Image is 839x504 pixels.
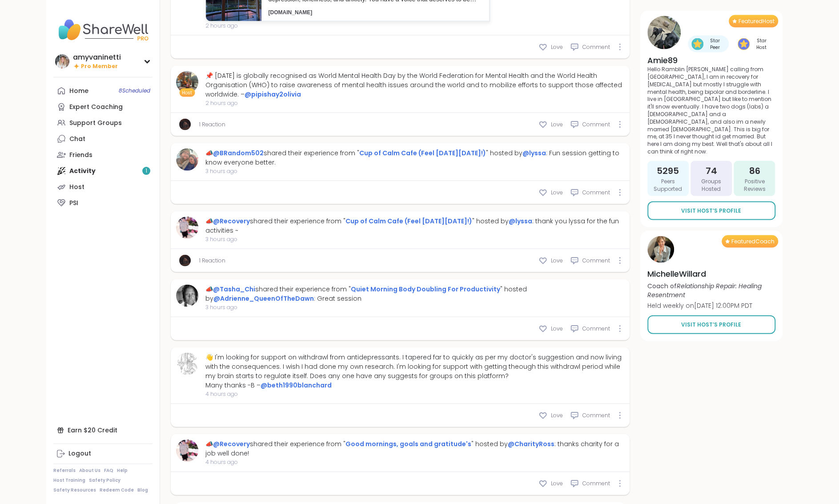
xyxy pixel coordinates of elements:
a: Blog [137,487,148,493]
a: FAQ [104,468,113,474]
a: Visit Host’s Profile [647,202,775,220]
span: 2 hours ago [205,99,624,107]
span: 5295 [657,165,679,177]
div: PSI [69,199,78,208]
h4: MichelleWillard [647,268,775,279]
i: Relationship Repair: Healing Resentment [647,282,762,299]
img: Star Host [738,38,750,50]
img: lyssa [179,255,191,266]
span: Visit Host’s Profile [681,321,741,329]
span: Star Peer [705,37,725,51]
a: @Adrienne_QueenOfTheDawn [213,294,314,303]
span: 4 hours ago [205,390,624,398]
img: Amie89 [647,16,681,49]
div: amyvaninetti [73,52,121,62]
span: Love [551,480,563,488]
a: Safety Policy [89,477,120,484]
a: PSI [53,195,153,211]
div: Logout [68,449,91,458]
div: Home [69,87,88,96]
a: @lyssa [509,217,532,226]
a: Chat [53,131,153,147]
a: Good mornings, goals and gratitude's [345,439,471,448]
a: Home8Scheduled [53,83,153,99]
a: @beth1990blanchard [261,381,332,390]
a: 1 Reaction [199,257,225,265]
img: BRandom502 [176,149,198,171]
span: Peers Supported [651,178,685,193]
span: Groups Hosted [694,178,728,193]
a: @pipishay2olivia [245,90,301,99]
span: Star Host [751,37,772,51]
span: Comment [582,43,610,51]
p: Hello Ramblin [PERSON_NAME] calling from [GEOGRAPHIC_DATA], I am in recovery for [MEDICAL_DATA] b... [647,66,775,156]
p: Coach of [647,282,775,299]
a: @Tasha_Chi [213,285,255,294]
span: Comment [582,257,610,265]
a: Safety Resources [53,487,96,493]
a: Logout [53,446,153,462]
div: Expert Coaching [69,103,123,112]
span: Love [551,189,563,197]
span: 86 [749,165,760,177]
a: @CharityRoss [508,439,554,448]
a: @Recovery [213,217,250,226]
span: Love [551,257,563,265]
a: @Recovery [213,439,250,448]
div: 📌 [DATE] is globally recognised as World Mental Health Day by the World Federation for Mental Hea... [205,71,624,99]
span: Love [551,43,563,51]
h4: Amie89 [647,55,775,66]
p: Held weekly on [DATE] 12:00PM PDT [647,301,775,310]
img: pipishay2olivia [176,71,198,93]
span: Visit Host’s Profile [681,207,741,215]
span: Comment [582,325,610,333]
div: 👋 I'm looking for support on withdrawl from antidepressants. I tapered far to quickly as per my d... [205,353,624,390]
img: amyvaninetti [55,54,69,69]
div: Chat [69,135,85,144]
span: Love [551,325,563,333]
img: lyssa [179,119,191,130]
span: Featured Coach [731,238,775,245]
div: Host [69,183,84,192]
a: Host [53,179,153,195]
span: Comment [582,411,610,419]
span: Comment [582,189,610,197]
a: About Us [79,468,100,474]
div: Earn $20 Credit [53,422,153,438]
a: 1 Reaction [199,121,225,129]
a: @lyssa [522,149,546,157]
img: beth1990blanchard [176,353,198,375]
img: Star Peer [691,38,703,50]
span: 8 Scheduled [119,87,150,94]
a: Redeem Code [100,487,134,493]
span: Positive Reviews [737,178,771,193]
a: Referrals [53,468,76,474]
a: Support Groups [53,115,153,131]
img: ShareWell Nav Logo [53,14,153,45]
a: Expert Coaching [53,99,153,115]
a: Cup of Calm Cafe (Feel [DATE][DATE]!) [345,217,472,226]
img: Recovery [176,217,198,239]
a: Host Training [53,477,85,484]
a: Cup of Calm Cafe (Feel [DATE][DATE]!) [359,149,486,157]
span: 3 hours ago [205,235,624,243]
span: Comment [582,121,610,129]
span: 3 hours ago [205,303,624,311]
span: 4 hours ago [205,458,624,466]
span: Love [551,411,563,419]
div: 📣 shared their experience from " " hosted by : thanks charity for a job well done! [205,439,624,458]
p: [DOMAIN_NAME] [269,9,482,16]
img: Recovery [176,439,198,462]
span: Featured Host [739,18,775,25]
img: MichelleWillard [647,236,674,263]
div: Friends [69,151,92,160]
img: Tasha_Chi [176,285,198,307]
span: Love [551,121,563,129]
a: Friends [53,147,153,163]
span: 3 hours ago [205,167,624,175]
